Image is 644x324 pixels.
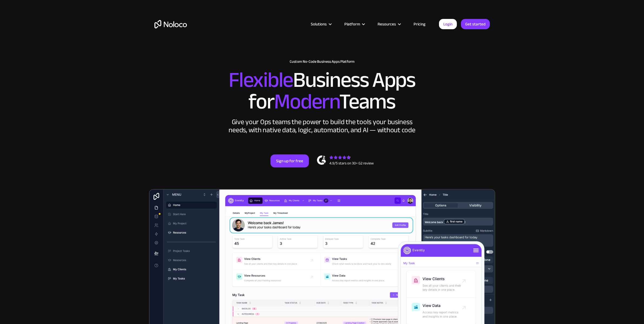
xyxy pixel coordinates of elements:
span: Modern [274,81,339,122]
div: Solutions [311,21,327,28]
a: Sign up for free [270,154,309,167]
div: Resources [371,21,407,28]
span: Flexible [229,60,293,100]
a: Get started [461,19,490,29]
div: Solutions [304,21,338,28]
a: home [154,20,187,28]
div: Give your Ops teams the power to build the tools your business needs, with native data, logic, au... [227,118,417,134]
div: Platform [338,21,371,28]
a: Login [439,19,457,29]
h1: Custom No-Code Business Apps Platform [154,59,490,64]
div: Resources [378,21,396,28]
a: Pricing [407,21,432,28]
div: Platform [344,21,360,28]
h2: Business Apps for Teams [154,69,490,113]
